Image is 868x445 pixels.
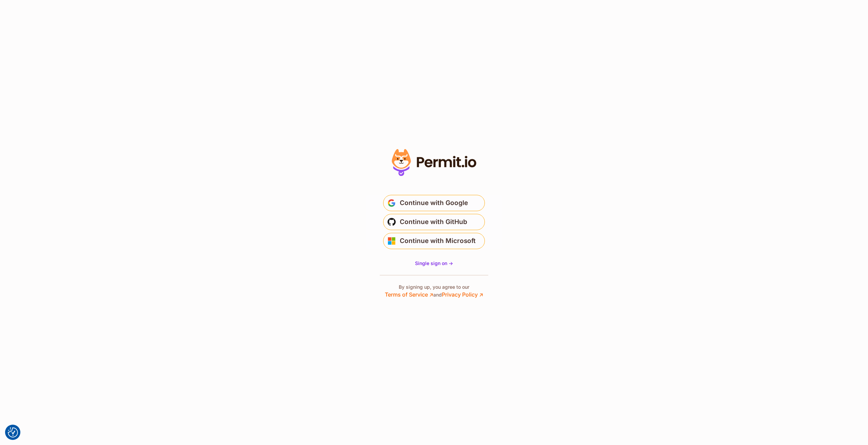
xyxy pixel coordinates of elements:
[383,233,485,249] button: Continue with Microsoft
[400,236,476,246] span: Continue with Microsoft
[385,284,483,299] p: By signing up, you agree to our and
[442,291,483,298] a: Privacy Policy ↗
[8,427,18,438] button: Consent Preferences
[415,260,453,267] a: Single sign on ->
[385,291,433,298] a: Terms of Service ↗
[383,195,485,211] button: Continue with Google
[383,214,485,230] button: Continue with GitHub
[400,198,468,208] span: Continue with Google
[400,217,467,227] span: Continue with GitHub
[415,260,453,266] span: Single sign on ->
[8,427,18,438] img: Revisit consent button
